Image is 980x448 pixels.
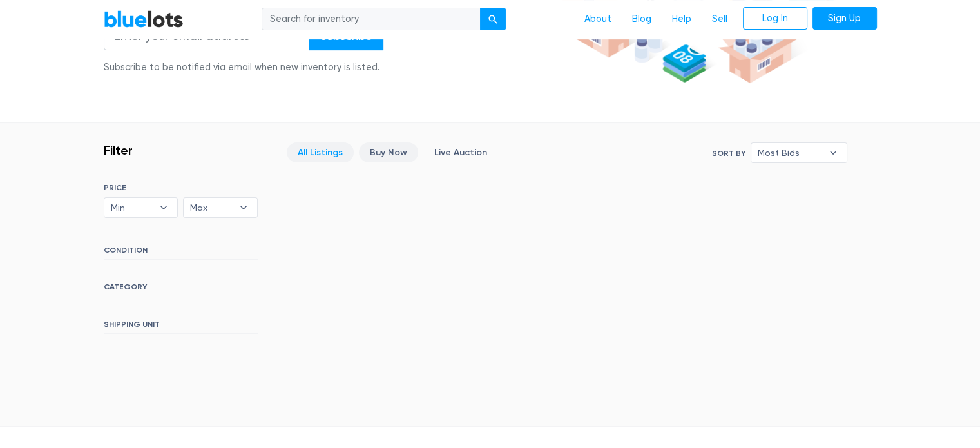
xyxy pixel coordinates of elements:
a: Help [662,7,702,32]
a: All Listings [287,142,354,162]
a: Buy Now [359,142,418,162]
b: ▾ [820,143,847,162]
span: Most Bids [758,143,822,162]
h6: PRICE [104,183,258,192]
a: Live Auction [423,142,498,162]
h6: CATEGORY [104,282,258,297]
h6: SHIPPING UNIT [104,320,258,334]
div: Subscribe to be notified via email when new inventory is listed. [104,61,383,75]
a: Blog [622,7,662,32]
a: Log In [743,7,807,30]
a: Sign Up [812,7,877,30]
a: About [574,7,622,32]
span: Min [111,198,153,217]
a: Sell [702,7,738,32]
b: ▾ [230,198,257,217]
h3: Filter [104,142,133,158]
label: Sort By [712,148,745,159]
input: Search for inventory [262,8,481,31]
span: Max [190,198,233,217]
b: ▾ [150,198,177,217]
a: BlueLots [104,10,184,28]
h6: CONDITION [104,246,258,260]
